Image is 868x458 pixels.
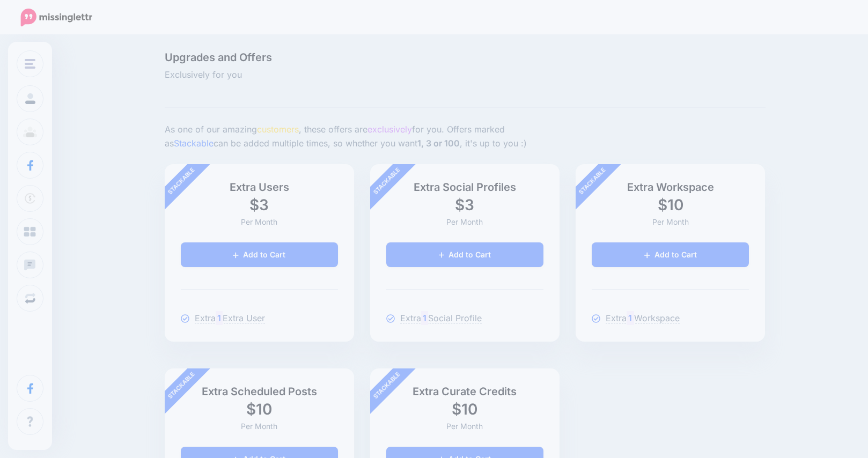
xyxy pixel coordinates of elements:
[400,313,482,324] span: Extra Social Profile
[174,138,214,149] span: Stackable
[181,195,338,215] h2: $3
[165,123,560,151] p: As one of our amazing , these offers are for you. Offers marked as can be added multiple times, s...
[165,52,560,63] span: Upgrades and Offers
[195,313,265,324] span: Extra Extra User
[386,399,543,419] h2: $10
[606,313,679,324] span: Extra Workspace
[386,385,543,399] h3: Extra Curate Credits
[592,195,749,215] h2: $10
[417,138,460,149] b: 1, 3 or 100
[165,68,560,82] span: Exclusively for you
[627,311,634,325] mark: 1
[386,180,543,195] h3: Extra Social Profiles
[358,356,417,415] div: Stackable
[367,124,412,135] span: exclusively
[181,180,338,195] h3: Extra Users
[446,217,483,226] span: Per Month
[652,217,689,226] span: Per Month
[25,59,35,69] img: menu.png
[152,152,211,211] div: Stackable
[181,385,338,399] h3: Extra Scheduled Posts
[358,152,417,211] div: Stackable
[216,311,223,325] mark: 1
[592,180,749,195] h3: Extra Workspace
[181,242,338,267] a: Add to Cart
[181,399,338,419] h2: $10
[241,422,277,431] span: Per Month
[241,217,277,226] span: Per Month
[152,356,211,415] div: Stackable
[446,422,483,431] span: Per Month
[563,152,622,211] div: Stackable
[421,311,428,325] mark: 1
[386,242,543,267] a: Add to Cart
[257,124,299,135] span: customers
[386,195,543,215] h2: $3
[592,242,749,267] a: Add to Cart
